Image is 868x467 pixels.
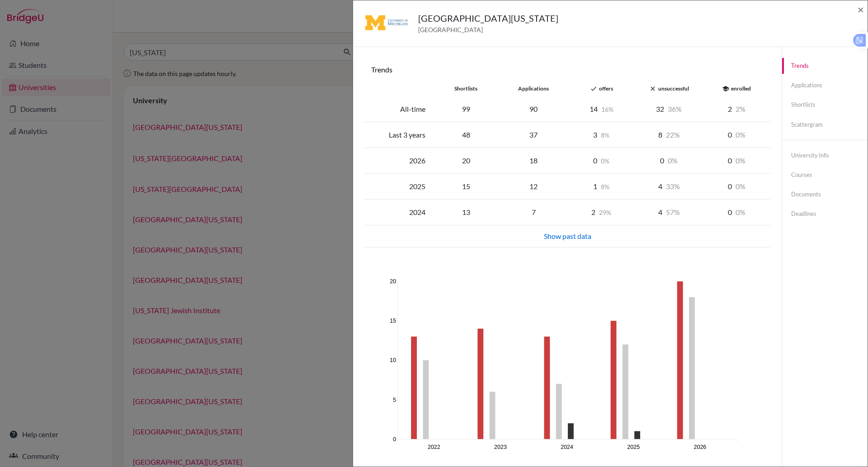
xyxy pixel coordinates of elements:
[599,209,611,216] span: 29
[364,104,432,114] div: All-time
[500,207,567,218] div: 7
[658,85,689,92] span: unsuccessful
[500,85,567,93] div: applications
[635,129,703,140] div: 8
[666,182,680,191] span: 33
[601,105,613,113] span: 16
[567,181,635,192] div: 1
[782,97,868,113] a: Shortlists
[500,155,567,166] div: 18
[567,104,635,114] div: 14
[736,130,745,139] span: 0
[500,129,567,140] div: 37
[703,155,771,166] div: 0
[858,3,864,16] span: ×
[364,129,432,140] div: Last 3 years
[635,181,703,192] div: 4
[782,186,868,202] a: Documents
[736,182,745,191] span: 0
[428,444,440,451] text: 2022
[432,181,500,192] div: 15
[393,436,396,443] text: 0
[601,157,609,165] span: 0
[364,11,411,36] img: us_umi_m_7di3pp.jpeg
[500,181,567,192] div: 12
[567,129,635,140] div: 3
[668,105,682,113] span: 36
[371,65,764,74] h6: Trends
[782,117,868,133] a: Scattergram
[432,129,500,140] div: 48
[782,206,868,222] a: Deadlines
[703,104,771,114] div: 2
[432,104,500,114] div: 99
[390,318,396,324] text: 15
[858,4,864,15] button: Close
[731,85,751,92] span: enrolled
[666,208,680,216] span: 57
[666,130,680,139] span: 22
[494,444,507,451] text: 2023
[432,85,500,93] div: shortlists
[432,207,500,218] div: 13
[635,155,703,166] div: 0
[736,105,745,113] span: 2
[393,397,396,403] text: 5
[390,357,396,364] text: 10
[567,207,635,218] div: 2
[703,129,771,140] div: 0
[722,85,729,92] i: school
[703,207,771,218] div: 0
[635,207,703,218] div: 4
[736,208,745,216] span: 0
[432,155,500,166] div: 20
[782,148,868,163] a: University info
[364,207,432,218] div: 2024
[782,167,868,183] a: Courses
[649,85,656,92] i: close
[703,181,771,192] div: 0
[364,155,432,166] div: 2026
[599,85,613,92] span: offers
[694,444,707,451] text: 2026
[635,104,703,114] div: 32
[418,11,558,25] h5: [GEOGRAPHIC_DATA][US_STATE]
[590,85,597,92] i: done
[601,131,609,139] span: 8
[782,58,868,74] a: Trends
[370,231,765,242] div: Show past data
[567,155,635,166] div: 0
[668,156,678,165] span: 0
[601,183,609,191] span: 8
[782,77,868,93] a: Applications
[500,104,567,114] div: 90
[418,25,558,34] span: [GEOGRAPHIC_DATA]
[390,278,396,285] text: 20
[627,444,640,451] text: 2025
[364,181,432,192] div: 2025
[561,444,573,451] text: 2024
[736,156,745,165] span: 0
